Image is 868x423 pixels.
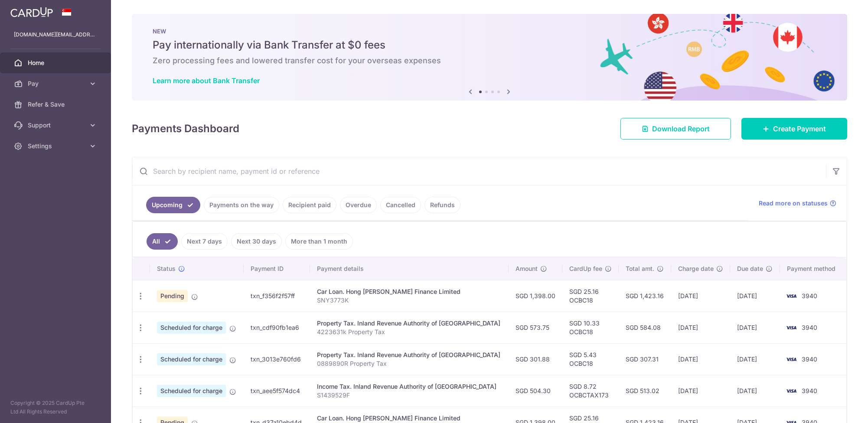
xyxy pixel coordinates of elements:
td: [DATE] [730,375,780,407]
p: S1439529F [317,391,502,400]
span: Scheduled for charge [157,385,226,397]
img: Bank transfer banner [132,14,847,101]
td: txn_cdf90fb1ea6 [244,312,310,343]
a: Payments on the way [204,197,279,213]
td: txn_f356f2f57ff [244,280,310,312]
div: Property Tax. Inland Revenue Authority of [GEOGRAPHIC_DATA] [317,319,502,328]
span: Create Payment [773,124,826,134]
span: CardUp fee [569,264,602,273]
span: Support [28,121,85,130]
td: txn_aee5f574dc4 [244,375,310,407]
td: [DATE] [730,312,780,343]
div: Car Loan. Hong [PERSON_NAME] Finance Limited [317,414,502,423]
td: SGD 25.16 OCBC18 [562,280,619,312]
span: Refer & Save [28,100,85,109]
span: 3940 [802,355,817,363]
span: Scheduled for charge [157,322,226,334]
a: Learn more about Bank Transfer [153,76,260,85]
td: [DATE] [730,280,780,312]
p: SNY3773K [317,296,502,305]
a: Cancelled [380,197,421,213]
a: Read more on statuses [759,199,836,208]
a: Next 30 days [231,233,282,250]
th: Payment details [310,257,509,280]
span: Scheduled for charge [157,353,226,365]
h6: Zero processing fees and lowered transfer cost for your overseas expenses [153,55,826,66]
a: More than 1 month [285,233,353,250]
td: SGD 5.43 OCBC18 [562,343,619,375]
a: Upcoming [146,197,200,213]
div: Property Tax. Inland Revenue Authority of [GEOGRAPHIC_DATA] [317,351,502,359]
span: Pay [28,79,85,88]
span: 3940 [802,292,817,299]
td: txn_3013e760fd6 [244,343,310,375]
span: 3940 [802,387,817,394]
img: Bank Card [783,322,800,333]
td: [DATE] [671,375,731,407]
span: Total amt. [626,264,654,273]
td: SGD 513.02 [619,375,671,407]
h5: Pay internationally via Bank Transfer at $0 fees [153,38,826,52]
td: SGD 301.88 [509,343,562,375]
td: [DATE] [671,343,731,375]
td: [DATE] [671,312,731,343]
td: SGD 8.72 OCBCTAX173 [562,375,619,407]
div: Income Tax. Inland Revenue Authority of [GEOGRAPHIC_DATA] [317,382,502,391]
span: Read more on statuses [759,199,828,208]
th: Payment method [780,257,846,280]
p: 0889890R Property Tax [317,359,502,368]
td: SGD 1,398.00 [509,280,562,312]
td: SGD 584.08 [619,312,671,343]
h4: Payments Dashboard [132,121,239,137]
td: SGD 573.75 [509,312,562,343]
a: Create Payment [741,118,847,140]
p: 4223631k Property Tax [317,328,502,336]
img: Bank Card [783,386,800,396]
a: Recipient paid [283,197,336,213]
td: SGD 504.30 [509,375,562,407]
img: Bank Card [783,354,800,364]
span: Amount [516,264,538,273]
a: Download Report [620,118,731,140]
td: SGD 1,423.16 [619,280,671,312]
span: Settings [28,142,85,150]
img: CardUp [10,7,53,17]
input: Search by recipient name, payment id or reference [132,157,826,185]
img: Bank Card [783,291,800,301]
p: [DOMAIN_NAME][EMAIL_ADDRESS][DOMAIN_NAME] [14,30,97,39]
td: [DATE] [671,280,731,312]
td: [DATE] [730,343,780,375]
span: Pending [157,290,188,302]
a: Refunds [424,197,460,213]
a: All [147,233,178,250]
span: 3940 [802,324,817,331]
div: Car Loan. Hong [PERSON_NAME] Finance Limited [317,287,502,296]
span: Charge date [678,264,714,273]
span: Status [157,264,176,273]
td: SGD 10.33 OCBC18 [562,312,619,343]
span: Download Report [652,124,710,134]
a: Next 7 days [181,233,228,250]
td: SGD 307.31 [619,343,671,375]
a: Overdue [340,197,377,213]
span: Home [28,59,85,67]
th: Payment ID [244,257,310,280]
span: Due date [737,264,763,273]
p: NEW [153,28,826,35]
